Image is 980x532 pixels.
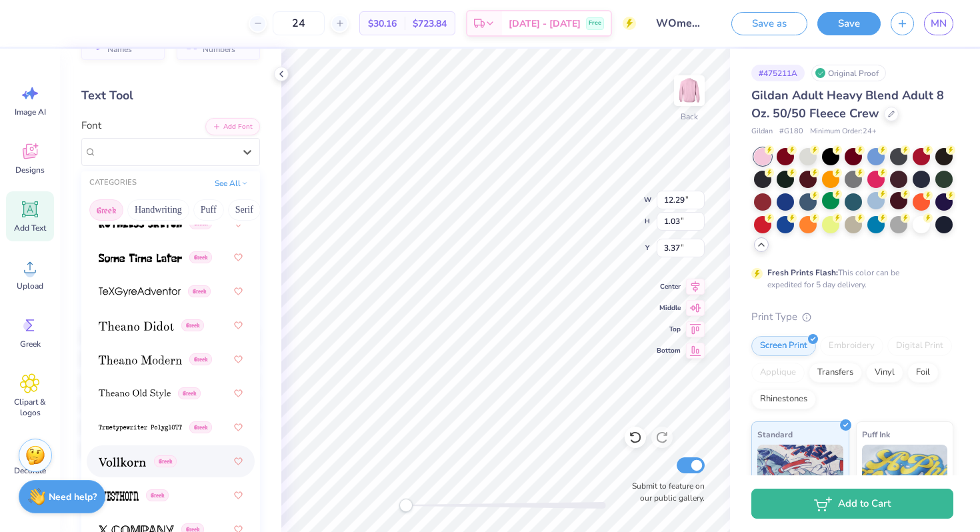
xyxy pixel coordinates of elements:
span: Greek [189,421,212,433]
img: Theano Modern [99,355,182,365]
span: Top [657,324,681,335]
img: Theano Didot [99,321,174,331]
div: Digital Print [887,336,952,356]
div: Accessibility label [399,499,413,512]
span: Personalized Numbers [203,35,252,54]
span: Greek [188,285,211,297]
span: Greek [20,339,41,349]
span: MN [931,16,947,31]
button: Save [817,12,881,35]
img: TeXGyreAdventor [99,287,181,297]
span: Greek [189,353,212,365]
span: Greek [189,251,212,263]
img: Theano Old Style [99,389,171,399]
img: Puff Ink [862,445,948,511]
span: Upload [17,281,43,291]
div: Back [681,111,698,123]
span: Greek [154,455,177,467]
button: See All [211,177,252,190]
div: Rhinestones [751,389,816,409]
span: # G180 [779,126,803,137]
span: Clipart & logos [8,397,52,418]
button: Handwriting [127,199,189,221]
div: Foil [907,363,939,383]
span: Bottom [657,345,681,356]
span: [DATE] - [DATE] [509,17,581,31]
span: $30.16 [368,17,397,31]
img: Back [676,77,703,104]
span: Minimum Order: 24 + [810,126,877,137]
div: Transfers [809,363,862,383]
span: Middle [657,303,681,313]
div: Applique [751,363,805,383]
div: # 475211A [751,65,805,81]
span: Greek [178,387,201,399]
span: $723.84 [413,17,447,31]
a: MN [924,12,953,35]
input: – – [273,11,325,35]
span: Greek [146,489,169,501]
div: This color can be expedited for 5 day delivery. [767,267,931,291]
span: Standard [757,427,793,441]
strong: Fresh Prints Flash: [767,267,838,278]
img: Some Time Later [99,253,182,263]
span: Personalized Names [107,35,157,54]
span: Free [589,19,601,28]
label: Font [81,118,101,133]
span: Gildan [751,126,773,137]
label: Submit to feature on our public gallery. [625,480,705,504]
div: Embroidery [820,336,883,356]
img: Vollkorn [99,457,146,467]
input: Untitled Design [646,10,711,37]
button: Puff [193,199,224,221]
div: Print Type [751,309,953,325]
div: CATEGORIES [89,177,137,189]
img: Ruthless Sketch [99,219,182,229]
div: Text Tool [81,87,260,105]
img: Standard [757,445,843,511]
button: Add to Cart [751,489,953,519]
button: Save as [731,12,807,35]
div: Vinyl [866,363,903,383]
span: Greek [181,319,204,331]
span: Puff Ink [862,427,890,441]
strong: Need help? [49,491,97,503]
div: Screen Print [751,336,816,356]
span: Add Text [14,223,46,233]
span: Image AI [15,107,46,117]
button: Serif [228,199,261,221]
button: Add Font [205,118,260,135]
span: Designs [15,165,45,175]
div: Original Proof [811,65,886,81]
span: Center [657,281,681,292]
button: Greek [89,199,123,221]
span: Decorate [14,465,46,476]
span: Gildan Adult Heavy Blend Adult 8 Oz. 50/50 Fleece Crew [751,87,944,121]
img: Truetypewriter PolyglOTT [99,423,182,433]
img: Westhorn [99,491,139,501]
